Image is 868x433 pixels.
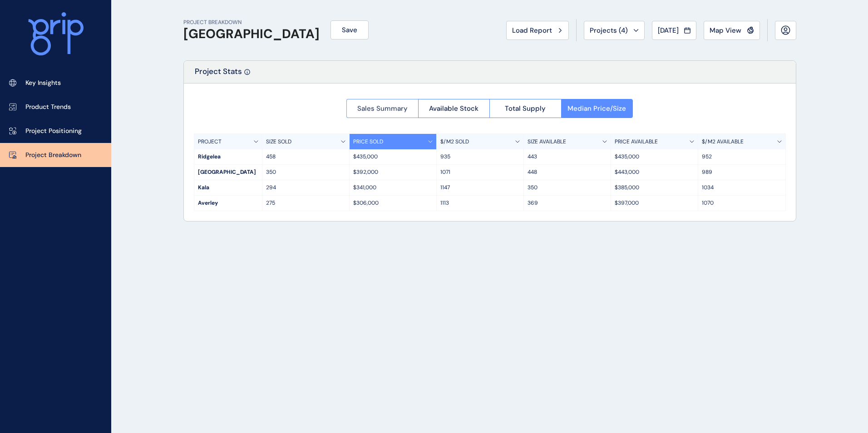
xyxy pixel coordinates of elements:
[25,151,81,160] p: Project Breakdown
[615,168,694,176] p: $443,000
[528,199,607,207] p: 369
[346,99,418,118] button: Sales Summary
[584,21,645,40] button: Projects (4)
[266,153,345,161] p: 458
[652,21,696,40] button: [DATE]
[266,138,291,146] p: SIZE SOLD
[528,184,607,192] p: 350
[418,99,490,118] button: Available Stock
[194,149,262,164] div: Ridgelea
[194,165,262,180] div: [GEOGRAPHIC_DATA]
[266,199,345,207] p: 275
[440,168,520,176] p: 1071
[357,104,408,113] span: Sales Summary
[183,26,320,42] h1: [GEOGRAPHIC_DATA]
[702,153,782,161] p: 952
[330,20,369,39] button: Save
[353,199,433,207] p: $306,000
[615,199,694,207] p: $397,000
[440,153,520,161] p: 935
[567,104,626,113] span: Median Price/Size
[658,26,679,35] span: [DATE]
[561,99,633,118] button: Median Price/Size
[266,184,345,192] p: 294
[702,184,782,192] p: 1034
[266,168,345,176] p: 350
[505,104,546,113] span: Total Supply
[194,196,262,211] div: Averley
[704,21,760,40] button: Map View
[710,26,741,35] span: Map View
[702,168,782,176] p: 989
[489,99,561,118] button: Total Supply
[353,153,433,161] p: $435,000
[702,138,744,146] p: $/M2 AVAILABLE
[615,138,658,146] p: PRICE AVAILABLE
[353,138,383,146] p: PRICE SOLD
[528,153,607,161] p: 443
[195,66,242,83] p: Project Stats
[198,138,222,146] p: PROJECT
[25,127,82,136] p: Project Positioning
[615,184,694,192] p: $385,000
[440,199,520,207] p: 1113
[25,79,61,88] p: Key Insights
[353,184,433,192] p: $341,000
[590,26,628,35] span: Projects ( 4 )
[528,138,566,146] p: SIZE AVAILABLE
[25,103,71,112] p: Product Trends
[353,168,433,176] p: $392,000
[440,138,469,146] p: $/M2 SOLD
[342,25,357,34] span: Save
[183,19,320,26] p: PROJECT BREAKDOWN
[194,180,262,195] div: Kala
[506,21,569,40] button: Load Report
[429,104,478,113] span: Available Stock
[440,184,520,192] p: 1147
[702,199,782,207] p: 1070
[512,26,552,35] span: Load Report
[528,168,607,176] p: 448
[615,153,694,161] p: $435,000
